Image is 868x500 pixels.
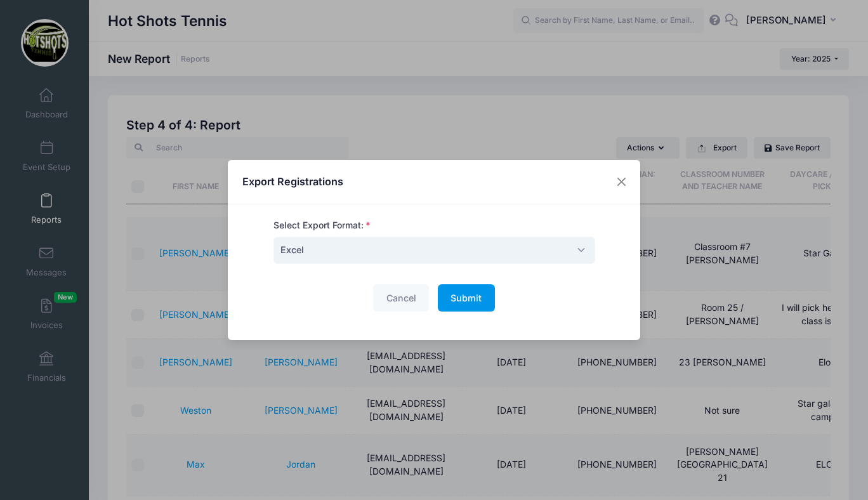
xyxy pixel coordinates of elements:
[373,284,429,312] button: Cancel
[273,237,595,264] span: Excel
[280,243,304,256] span: Excel
[273,219,371,232] label: Select Export Format:
[610,171,633,194] button: Close
[438,284,495,312] button: Submit
[242,174,343,189] h4: Export Registrations
[450,293,482,303] span: Submit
